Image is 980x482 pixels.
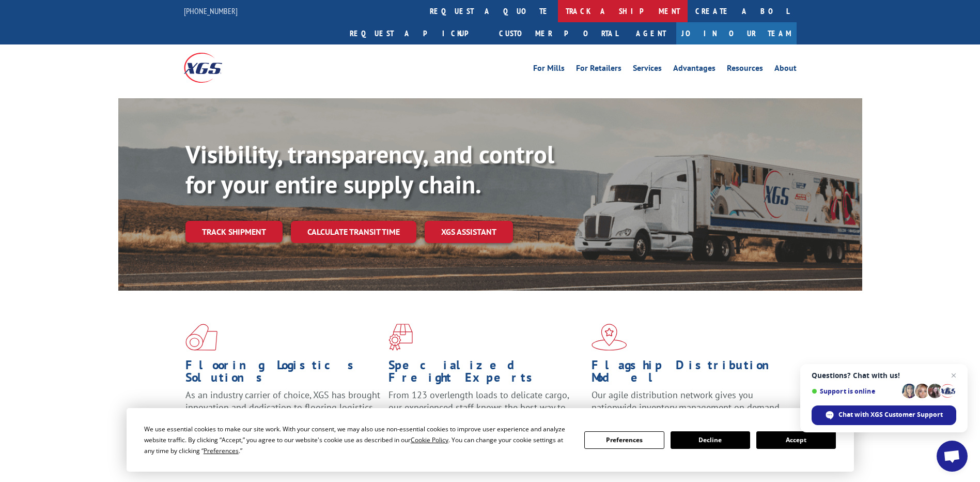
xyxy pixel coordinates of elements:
[185,138,554,200] b: Visibility, transparency, and control for your entire supply chain.
[633,64,662,76] a: Services
[774,64,797,76] a: About
[533,64,565,76] a: For Mills
[185,359,381,389] h1: Flooring Logistics Solutions
[812,405,956,425] span: Chat with XGS Customer Support
[673,64,715,76] a: Advantages
[812,387,898,395] span: Support is online
[388,389,584,435] p: From 123 overlength loads to delicate cargo, our experienced staff knows the best way to move you...
[204,446,239,455] span: Preferences
[584,431,664,449] button: Preferences
[756,431,836,449] button: Accept
[388,324,413,351] img: xgs-icon-focused-on-flooring-red
[592,389,782,413] span: Our agile distribution network gives you nationwide inventory management on demand.
[937,441,968,472] a: Open chat
[425,221,513,243] a: XGS ASSISTANT
[838,410,943,419] span: Chat with XGS Customer Support
[185,389,380,426] span: As an industry carrier of choice, XGS has brought innovation and dedication to flooring logistics...
[727,64,763,76] a: Resources
[291,221,416,243] a: Calculate transit time
[185,324,217,351] img: xgs-icon-total-supply-chain-intelligence-red
[671,431,750,449] button: Decline
[144,424,572,456] div: We use essential cookies to make our site work. With your consent, we may also use non-essential ...
[342,22,491,44] a: Request a pickup
[626,22,676,44] a: Agent
[592,324,627,351] img: xgs-icon-flagship-distribution-model-red
[812,371,956,380] span: Questions? Chat with us!
[185,221,283,243] a: Track shipment
[411,435,448,444] span: Cookie Policy
[491,22,626,44] a: Customer Portal
[592,359,787,389] h1: Flagship Distribution Model
[388,359,584,389] h1: Specialized Freight Experts
[576,64,621,76] a: For Retailers
[676,22,797,44] a: Join Our Team
[127,408,854,472] div: Cookie Consent Prompt
[184,6,238,16] a: [PHONE_NUMBER]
